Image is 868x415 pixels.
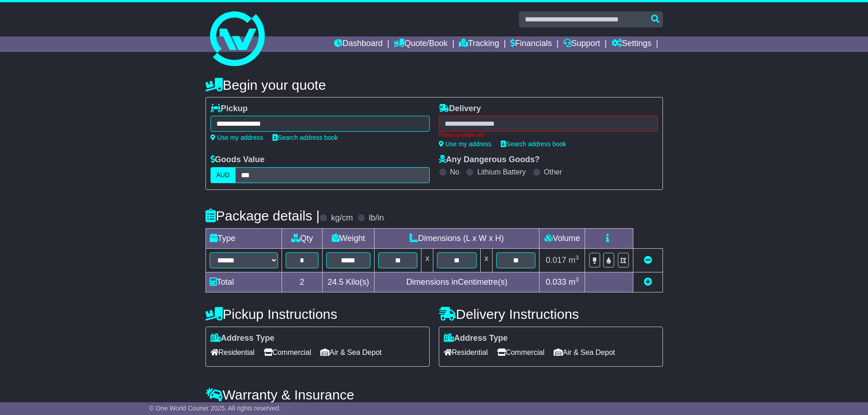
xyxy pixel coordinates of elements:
[554,345,615,359] span: Air & Sea Depot
[544,168,562,176] label: Other
[211,333,275,343] label: Address Type
[546,256,566,265] span: 0.017
[644,256,652,265] a: Remove this item
[211,134,263,141] a: Use my address
[480,248,492,272] td: x
[439,155,540,165] label: Any Dangerous Goods?
[501,140,566,148] a: Search address book
[320,345,382,359] span: Air & Sea Depot
[334,36,383,52] a: Dashboard
[459,36,499,52] a: Tracking
[563,36,600,52] a: Support
[149,405,281,412] span: © One World Courier 2025. All rights reserved.
[211,104,248,114] label: Pickup
[211,167,236,183] label: AUD
[497,345,544,359] span: Commercial
[322,272,374,292] td: Kilo(s)
[205,228,282,248] td: Type
[439,104,481,114] label: Delivery
[421,248,433,272] td: x
[322,228,374,248] td: Weight
[374,272,539,292] td: Dimensions in Centimetre(s)
[369,213,384,223] label: lb/in
[205,272,282,292] td: Total
[264,345,311,359] span: Commercial
[282,272,322,292] td: 2
[211,155,265,165] label: Goods Value
[394,36,447,52] a: Quote/Book
[444,333,508,343] label: Address Type
[439,132,658,138] div: Please provide city
[205,208,320,223] h4: Package details |
[546,277,566,287] span: 0.033
[611,36,652,52] a: Settings
[569,256,579,265] span: m
[205,387,663,402] h4: Warranty & Insurance
[272,134,338,141] a: Search address book
[477,168,526,176] label: Lithium Battery
[211,345,255,359] span: Residential
[331,213,353,223] label: kg/cm
[444,345,488,359] span: Residential
[374,228,539,248] td: Dimensions (L x W x H)
[205,77,663,92] h4: Begin your quote
[575,276,579,283] sup: 3
[510,36,552,52] a: Financials
[575,254,579,261] sup: 3
[450,168,459,176] label: No
[328,277,344,287] span: 24.5
[439,307,663,322] h4: Delivery Instructions
[644,277,652,287] a: Add new item
[569,277,579,287] span: m
[205,307,430,322] h4: Pickup Instructions
[439,140,492,148] a: Use my address
[282,228,322,248] td: Qty
[539,228,585,248] td: Volume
